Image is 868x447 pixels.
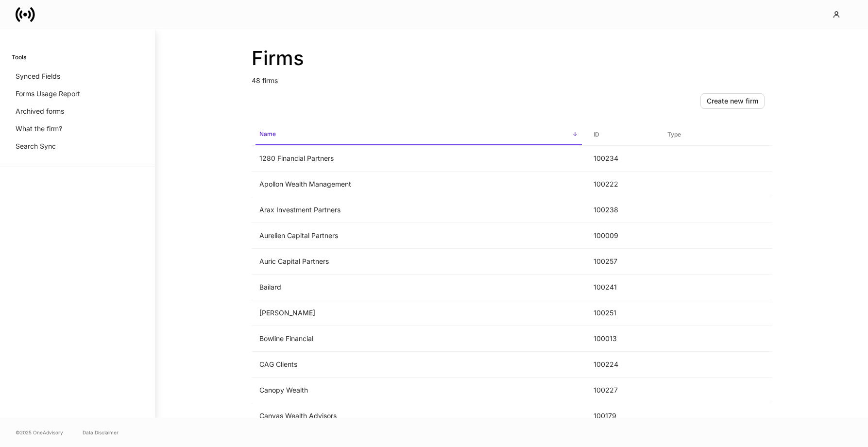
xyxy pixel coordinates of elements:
[255,124,582,145] span: Name
[12,103,143,120] a: Archived forms
[16,89,80,99] p: Forms Usage Report
[586,300,660,326] td: 100251
[252,352,586,378] td: CAG Clients
[83,429,119,436] a: Data Disclaimer
[12,68,143,85] a: Synced Fields
[252,172,586,197] td: Apollon Wealth Management
[12,138,143,155] a: Search Sync
[16,429,63,436] span: © 2025 OneAdvisory
[667,130,681,139] h6: Type
[586,249,660,275] td: 100257
[252,223,586,249] td: Aurelien Capital Partners
[707,96,758,106] div: Create new firm
[586,403,660,429] td: 100179
[12,52,26,62] h6: Tools
[586,326,660,352] td: 100013
[594,130,599,139] h6: ID
[586,378,660,403] td: 100227
[664,125,768,145] span: Type
[16,141,56,151] p: Search Sync
[259,129,276,138] h6: Name
[252,47,772,70] h2: Firms
[12,120,143,138] a: What the firm?
[252,300,586,326] td: [PERSON_NAME]
[252,403,586,429] td: Canvas Wealth Advisors
[16,71,60,81] p: Synced Fields
[252,197,586,223] td: Arax Investment Partners
[16,106,64,116] p: Archived forms
[16,124,62,134] p: What the firm?
[586,352,660,378] td: 100224
[586,197,660,223] td: 100238
[12,85,143,103] a: Forms Usage Report
[252,70,772,86] p: 48 firms
[252,326,586,352] td: Bowline Financial
[700,93,765,109] button: Create new firm
[586,172,660,197] td: 100222
[252,275,586,300] td: Bailard
[252,146,586,172] td: 1280 Financial Partners
[252,249,586,275] td: Auric Capital Partners
[586,223,660,249] td: 100009
[252,378,586,403] td: Canopy Wealth
[586,275,660,300] td: 100241
[590,125,656,145] span: ID
[586,146,660,172] td: 100234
